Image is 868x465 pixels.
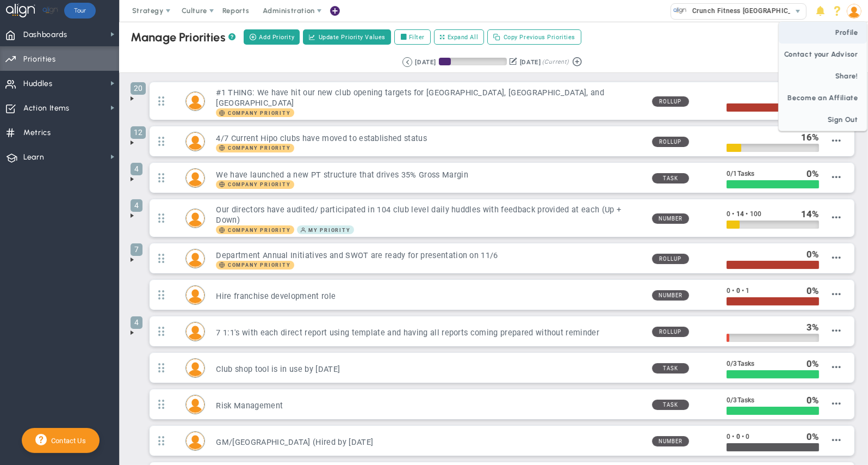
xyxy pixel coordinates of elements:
[216,88,643,108] h3: #1 THING: We have hit our new club opening targets for [GEOGRAPHIC_DATA], [GEOGRAPHIC_DATA], and ...
[730,396,733,404] span: /
[23,23,67,46] span: Dashboards
[807,248,819,260] div: %
[185,358,205,378] div: Wes Hodgson
[807,168,819,180] div: %
[742,287,744,295] span: •
[750,210,761,218] span: 100
[131,199,142,212] span: 4
[216,108,294,117] span: Company Priority
[394,29,431,45] label: Filter
[23,146,44,169] span: Learn
[186,249,204,268] img: Wes Hodgson
[730,359,733,368] span: /
[807,322,812,333] span: 3
[216,180,294,189] span: Company Priority
[131,316,142,329] span: 4
[132,7,164,15] span: Strategy
[415,57,436,67] div: [DATE]
[228,228,291,233] span: Company Priority
[746,210,748,218] span: •
[736,210,744,218] span: 14
[308,228,351,233] span: My Priority
[182,7,207,15] span: Culture
[23,72,53,95] span: Huddles
[736,287,740,295] span: 0
[807,168,812,179] span: 0
[652,96,689,107] span: Rollup
[730,169,733,178] span: /
[186,322,204,341] img: Wes Hodgson
[439,58,507,65] div: Period Progress: 18% Day 13 of 69 with 56 remaining.
[319,33,386,42] span: Update Priority Values
[23,121,51,144] span: Metrics
[807,395,812,406] span: 0
[228,182,291,187] span: Company Priority
[186,209,204,228] img: Andrew Wood
[779,65,867,87] span: Share!
[742,433,744,440] span: •
[216,250,643,261] h3: Department Annual Initiatives and SWOT are ready for presentation on 11/6
[652,137,689,147] span: Rollup
[807,249,812,260] span: 0
[185,168,205,188] div: Tara Gusmanis
[185,395,205,414] div: Tara Gusmanis
[216,261,294,270] span: Company Priority
[216,144,294,152] span: Company Priority
[259,33,294,42] span: Add Priority
[185,285,205,305] div: Wes Hodgson
[807,285,819,297] div: %
[216,401,643,411] h3: Risk Management
[185,132,205,151] div: sharon johnny
[216,205,643,225] h3: Our directors have audited/ participated in 104 club level daily huddles with feedback provided a...
[216,225,294,234] span: Company Priority
[186,132,204,151] img: sharon johnny
[186,359,204,377] img: Wes Hodgson
[652,173,689,183] span: Task
[186,432,204,450] img: Daniel Rao
[228,145,291,151] span: Company Priority
[131,243,142,256] span: 7
[779,87,867,109] span: Become an Affiliate
[732,433,734,440] span: •
[303,29,391,45] button: Update Priority Values
[732,210,734,218] span: •
[652,400,689,410] span: Task
[779,44,867,65] span: Contact your Advisor
[652,213,689,224] span: Number
[652,254,689,264] span: Rollup
[186,92,204,111] img: Karen Gutteridge
[801,209,812,219] span: 14
[652,327,689,337] span: Rollup
[448,33,479,42] span: Expand All
[185,431,205,451] div: Daniel Rao
[807,321,819,333] div: %
[47,437,86,445] span: Contact Us
[23,97,70,120] span: Action Items
[216,364,643,375] h3: Club shop tool is in use by [DATE]
[727,170,754,178] span: 0 1
[727,360,754,368] span: 0 3
[186,395,204,414] img: Tara Gusmanis
[228,262,291,268] span: Company Priority
[542,57,568,67] span: (Current)
[801,131,820,143] div: %
[504,33,575,42] span: Copy Previous Priorities
[847,4,861,19] img: 207957.Person.photo
[807,358,812,369] span: 0
[727,396,754,404] span: 0 3
[652,363,689,374] span: Task
[216,437,643,448] h3: GM/[GEOGRAPHIC_DATA] (Hired by [DATE]
[216,170,643,180] h3: We have launched a new PT structure that drives 35% Gross Margin
[185,249,205,268] div: Wes Hodgson
[727,210,730,218] span: 0
[737,360,755,368] span: Tasks
[652,290,689,301] span: Number
[687,4,810,18] span: Crunch Fitness [GEOGRAPHIC_DATA]
[131,163,142,175] span: 4
[216,291,643,302] h3: Hire franchise development role
[727,287,730,295] span: 0
[727,433,730,440] span: 0
[807,431,819,443] div: %
[746,433,749,440] span: 0
[185,322,205,341] div: Wes Hodgson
